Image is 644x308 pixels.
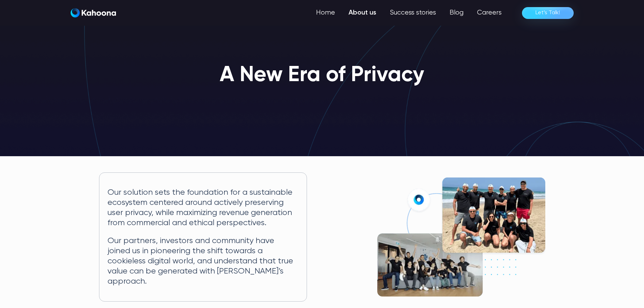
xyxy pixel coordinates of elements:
a: Home [309,6,342,20]
a: home [71,8,116,18]
a: About us [342,6,383,20]
a: Careers [470,6,508,20]
div: Let’s Talk! [535,7,560,18]
a: Success stories [383,6,443,20]
h1: A New Era of Privacy [220,64,424,87]
p: Our partners, investors and community have joined us in pioneering the shift towards a cookieless... [108,236,299,286]
a: Let’s Talk! [522,7,574,19]
a: Blog [443,6,470,20]
img: Kahoona logo white [71,8,116,18]
p: Our solution sets the foundation for a sustainable ecosystem centered around actively preserving ... [108,188,299,228]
